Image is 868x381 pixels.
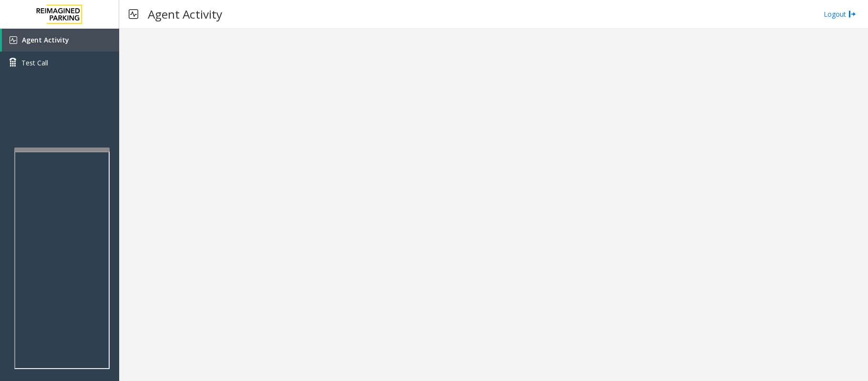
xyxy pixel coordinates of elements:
img: 'icon' [10,36,17,44]
h3: Agent Activity [143,2,227,26]
span: Agent Activity [22,35,69,44]
img: logout [848,9,856,19]
img: pageIcon [129,2,138,26]
a: Agent Activity [2,29,119,52]
span: Test Call [21,58,48,68]
a: Logout [824,9,856,19]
